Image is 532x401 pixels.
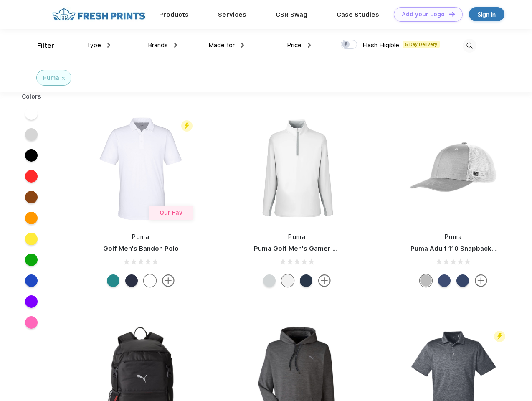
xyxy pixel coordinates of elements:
[308,43,311,48] img: dropdown.png
[420,274,432,287] div: Quarry with Brt Whit
[276,11,307,18] a: CSR Swag
[281,274,294,287] div: Bright White
[144,274,156,287] div: Bright White
[159,11,189,18] a: Products
[463,39,476,53] img: desktop_search.svg
[85,113,196,224] img: func=resize&h=266
[15,92,48,101] div: Colors
[86,41,101,49] span: Type
[300,274,312,287] div: Navy Blazer
[132,233,149,240] a: Puma
[103,245,179,252] a: Golf Men's Bandon Polo
[398,113,509,224] img: func=resize&h=266
[403,41,440,48] span: 5 Day Delivery
[318,274,331,287] img: more.svg
[449,12,455,16] img: DT
[241,43,244,48] img: dropdown.png
[287,41,301,49] span: Price
[174,43,177,48] img: dropdown.png
[181,120,193,132] img: flash_active_toggle.svg
[475,274,487,287] img: more.svg
[263,274,276,287] div: High Rise
[456,274,469,287] div: Peacoat with Qut Shd
[43,74,59,82] div: Puma
[494,331,505,342] img: flash_active_toggle.svg
[218,11,246,18] a: Services
[438,274,451,287] div: Peacoat Qut Shd
[208,41,235,49] span: Made for
[402,11,445,18] div: Add your Logo
[37,41,54,51] div: Filter
[160,209,182,216] span: Our Fav
[254,245,386,252] a: Puma Golf Men's Gamer Golf Quarter-Zip
[362,41,399,49] span: Flash Eligible
[107,43,110,48] img: dropdown.png
[241,113,352,224] img: func=resize&h=266
[62,77,65,80] img: filter_cancel.svg
[107,274,119,287] div: Green Lagoon
[469,7,504,21] a: Sign in
[445,233,462,240] a: Puma
[50,7,148,22] img: fo%20logo%202.webp
[288,233,306,240] a: Puma
[162,274,175,287] img: more.svg
[148,41,168,49] span: Brands
[125,274,138,287] div: Navy Blazer
[478,10,496,19] div: Sign in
